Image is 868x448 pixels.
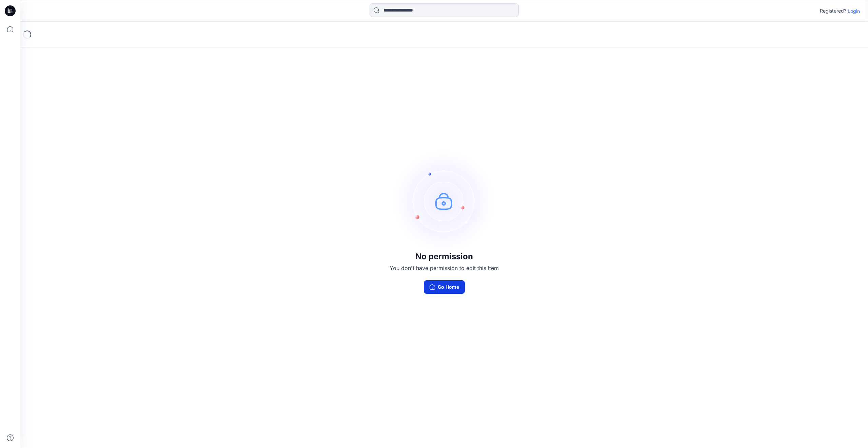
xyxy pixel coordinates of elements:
[390,252,499,261] h3: No permission
[848,7,860,15] p: Login
[424,280,465,294] button: Go Home
[390,264,499,272] p: You don't have permission to edit this item
[393,150,495,252] img: no-perm.svg
[820,7,846,15] p: Registered?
